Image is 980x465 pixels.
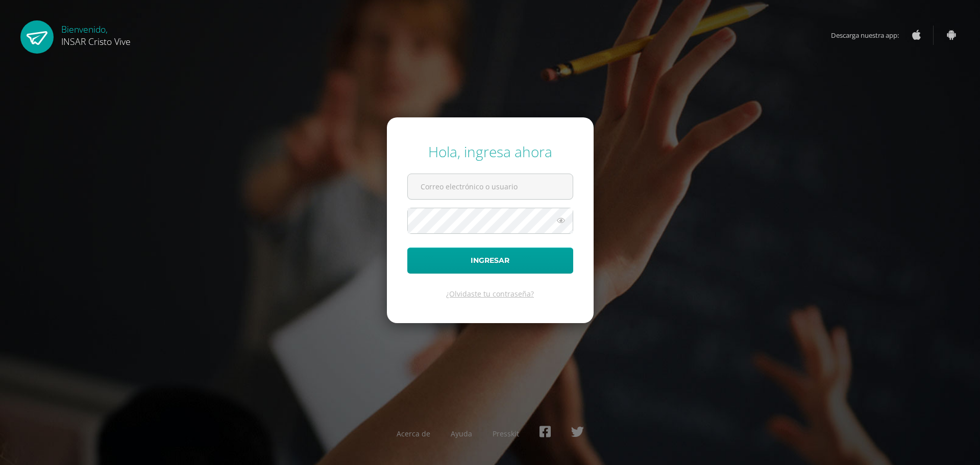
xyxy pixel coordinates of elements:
a: ¿Olvidaste tu contraseña? [446,289,534,299]
a: Ayuda [451,429,472,438]
span: Descarga nuestra app: [831,26,909,45]
div: Bienvenido, [61,20,131,47]
a: Acerca de [397,429,430,438]
div: Hola, ingresa ahora [407,142,573,161]
a: Presskit [493,429,519,438]
span: INSAR Cristo Vive [61,35,131,47]
button: Ingresar [407,248,573,274]
input: Correo electrónico o usuario [408,174,573,199]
